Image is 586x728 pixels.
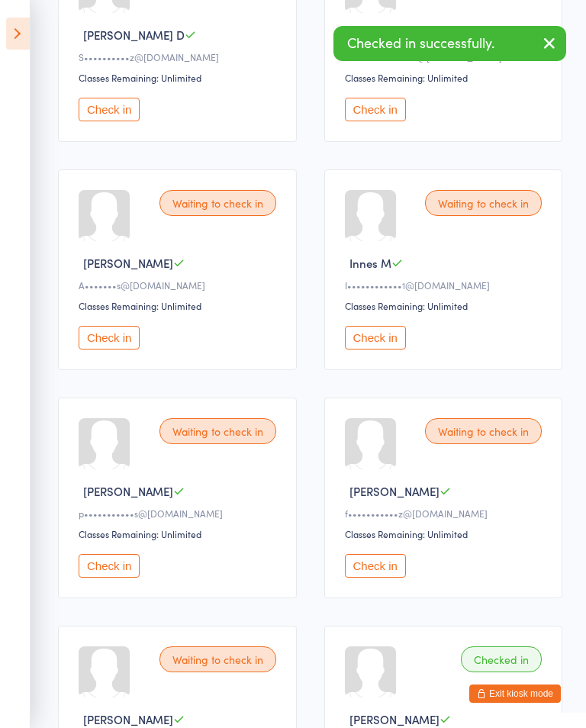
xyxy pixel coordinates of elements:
[83,27,185,43] span: [PERSON_NAME] D
[79,71,281,84] div: Classes Remaining: Unlimited
[345,326,406,350] button: Check in
[79,326,140,350] button: Check in
[79,279,281,292] div: A•••••••s@[DOMAIN_NAME]
[159,418,276,444] div: Waiting to check in
[83,483,173,499] span: [PERSON_NAME]
[159,646,276,672] div: Waiting to check in
[425,418,542,444] div: Waiting to check in
[461,646,542,672] div: Checked in
[345,279,547,292] div: I••••••••••••1@[DOMAIN_NAME]
[333,26,566,61] div: Checked in successfully.
[345,299,547,312] div: Classes Remaining: Unlimited
[79,299,281,312] div: Classes Remaining: Unlimited
[83,711,173,727] span: [PERSON_NAME]
[79,98,140,121] button: Check in
[79,527,281,540] div: Classes Remaining: Unlimited
[349,255,391,271] span: Innes M
[79,554,140,578] button: Check in
[159,190,276,216] div: Waiting to check in
[79,50,281,63] div: S••••••••••z@[DOMAIN_NAME]
[469,685,561,703] button: Exit kiosk mode
[345,554,406,578] button: Check in
[349,483,439,499] span: [PERSON_NAME]
[345,507,547,520] div: f•••••••••••z@[DOMAIN_NAME]
[79,507,281,520] div: p•••••••••••s@[DOMAIN_NAME]
[425,190,542,216] div: Waiting to check in
[345,527,547,540] div: Classes Remaining: Unlimited
[349,711,439,727] span: [PERSON_NAME]
[345,71,547,84] div: Classes Remaining: Unlimited
[345,98,406,121] button: Check in
[83,255,173,271] span: [PERSON_NAME]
